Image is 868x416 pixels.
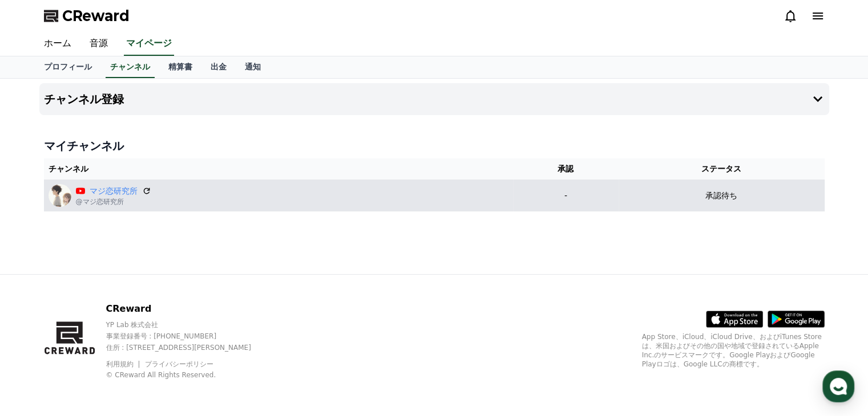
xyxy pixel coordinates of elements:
span: Home [29,338,49,348]
span: Messages [95,339,128,348]
a: 利用規約 [106,360,142,368]
a: プライバシーポリシー [145,360,213,368]
a: プロフィール [35,56,101,78]
th: チャンネル [44,158,513,180]
h4: マイチャンネル [44,138,825,154]
p: App Store、iCloud、iCloud Drive、およびiTunes Storeは、米国およびその他の国や地域で登録されているApple Inc.のサービスマークです。Google P... [642,332,825,369]
p: CReward [106,302,271,316]
a: マジ恋研究所 [90,185,138,197]
a: 出金 [201,56,236,78]
p: 住所 : [STREET_ADDRESS][PERSON_NAME] [106,343,271,352]
a: ホーム [35,32,80,56]
a: 音源 [80,32,117,56]
span: CReward [62,7,130,25]
button: チャンネル登録 [39,83,829,115]
a: マイページ [124,32,174,56]
a: Messages [75,321,147,350]
a: Home [3,321,75,350]
th: ステータス [619,158,825,180]
h4: チャンネル登録 [44,93,124,105]
p: © CReward All Rights Reserved. [106,370,271,380]
p: - [518,190,614,202]
img: マジ恋研究所 [49,184,71,207]
a: 精算書 [159,56,201,78]
a: Settings [147,321,219,350]
p: YP Lab 株式会社 [106,320,271,329]
p: 事業登録番号 : [PHONE_NUMBER] [106,332,271,341]
th: 承認 [513,158,619,180]
a: 通知 [236,56,270,78]
a: チャンネル [106,56,155,78]
p: 承認待ち [705,190,737,202]
p: @マジ恋研究所 [76,197,151,206]
a: CReward [44,7,130,25]
span: Settings [169,338,197,348]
